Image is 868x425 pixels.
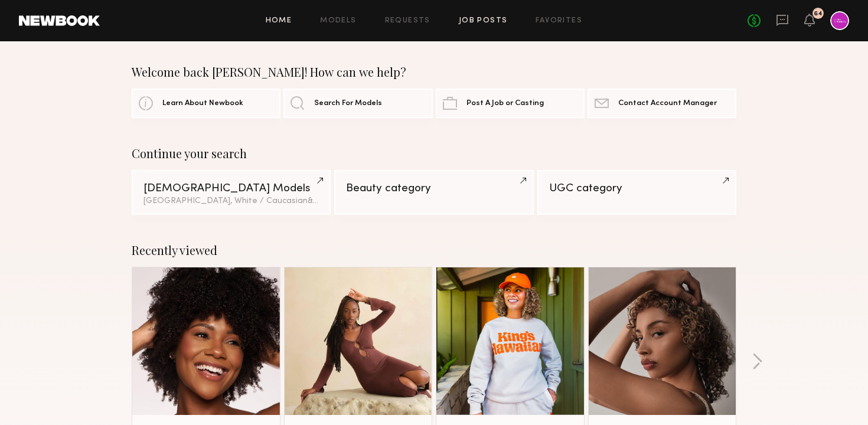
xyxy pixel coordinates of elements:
a: Learn About Newbook [132,89,280,118]
div: UGC category [549,183,725,194]
a: Search For Models [283,89,432,118]
a: [DEMOGRAPHIC_DATA] Models[GEOGRAPHIC_DATA], White / Caucasian&3other filters [132,170,331,215]
span: & 3 other filter s [308,197,364,205]
div: 64 [814,11,823,17]
a: Home [266,17,292,25]
div: Welcome back [PERSON_NAME]! How can we help? [132,65,736,79]
div: Continue your search [132,146,736,161]
a: Job Posts [459,17,508,25]
div: Recently viewed [132,243,736,257]
span: Contact Account Manager [618,100,717,107]
span: Search For Models [314,100,382,107]
a: Post A Job or Casting [436,89,585,118]
div: [GEOGRAPHIC_DATA], White / Caucasian [143,197,319,205]
a: Models [320,17,356,25]
a: Beauty category [334,170,533,215]
span: Post A Job or Casting [466,100,544,107]
div: [DEMOGRAPHIC_DATA] Models [143,183,319,194]
span: Learn About Newbook [162,100,243,107]
div: Beauty category [346,183,521,194]
a: UGC category [537,170,736,215]
a: Favorites [536,17,582,25]
a: Contact Account Manager [588,89,736,118]
a: Requests [385,17,430,25]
